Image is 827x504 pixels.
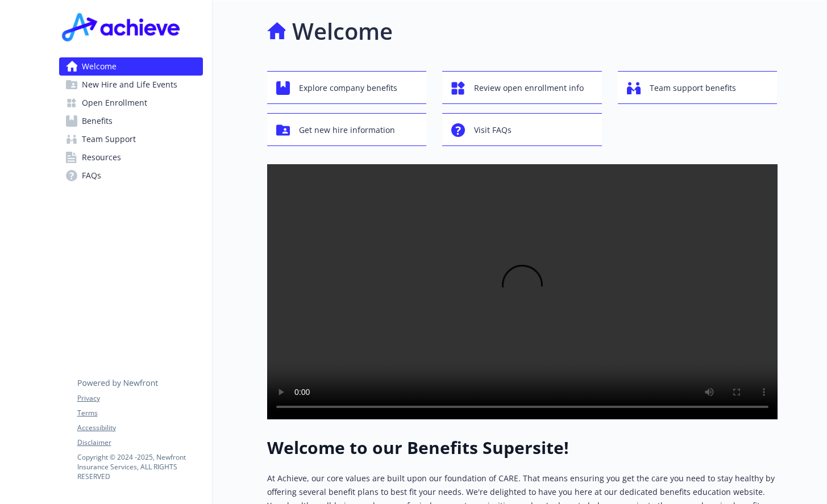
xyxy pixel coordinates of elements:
span: New Hire and Life Events [82,76,177,94]
a: New Hire and Life Events [59,76,203,94]
a: Resources [59,148,203,166]
a: FAQs [59,166,203,185]
span: Resources [82,148,121,166]
a: Benefits [59,112,203,130]
button: Explore company benefits [267,71,427,104]
span: Review open enrollment info [474,77,584,99]
a: Disclaimer [77,438,202,448]
button: Get new hire information [267,113,427,146]
button: Visit FAQs [442,113,602,146]
span: Team support benefits [650,77,736,99]
a: Terms [77,408,202,418]
span: Visit FAQs [474,119,512,141]
span: Team Support [82,130,136,148]
span: Welcome [82,57,117,76]
span: Benefits [82,112,113,130]
button: Team support benefits [618,71,778,104]
button: Review open enrollment info [442,71,602,104]
a: Accessibility [77,423,202,433]
h1: Welcome to our Benefits Supersite! [267,438,778,458]
span: Open Enrollment [82,94,147,112]
span: Explore company benefits [299,77,397,99]
a: Team Support [59,130,203,148]
span: Get new hire information [299,119,395,141]
a: Privacy [77,393,202,403]
a: Open Enrollment [59,94,203,112]
span: FAQs [82,166,101,185]
h1: Welcome [292,14,393,48]
p: Copyright © 2024 - 2025 , Newfront Insurance Services, ALL RIGHTS RESERVED [77,452,202,481]
a: Welcome [59,57,203,76]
